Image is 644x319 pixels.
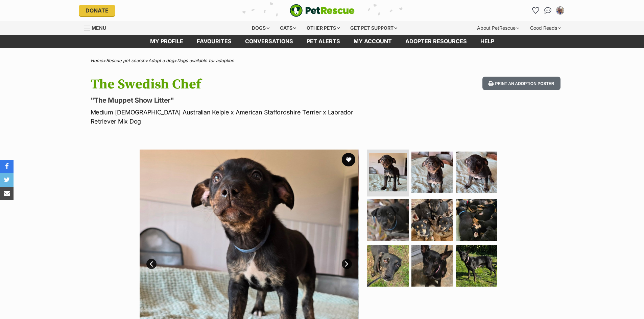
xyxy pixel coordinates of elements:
[472,21,524,35] div: About PetRescue
[92,25,106,31] span: Menu
[399,35,474,48] a: Adopter resources
[79,5,115,16] a: Donate
[555,5,566,16] button: My account
[474,35,501,48] a: Help
[300,35,347,48] a: Pet alerts
[411,152,453,193] img: Photo of The Swedish Chef
[143,35,190,48] a: My profile
[369,153,407,191] img: Photo of The Swedish Chef
[530,5,541,16] a: Favourites
[238,35,300,48] a: conversations
[146,259,157,269] a: Prev
[456,152,497,193] img: Photo of The Swedish Chef
[190,35,238,48] a: Favourites
[367,245,409,287] img: Photo of The Swedish Chef
[544,7,551,14] img: chat-41dd97257d64d25036548639549fe6c8038ab92f7586957e7f3b1b290dea8141.svg
[525,21,566,35] div: Good Reads
[91,96,377,105] p: "The Muppet Show Litter"
[342,153,355,166] button: favourite
[342,259,352,269] a: Next
[347,35,399,48] a: My account
[543,5,553,16] a: Conversations
[345,21,402,35] div: Get pet support
[411,199,453,241] img: Photo of The Swedish Chef
[530,5,566,16] ul: Account quick links
[91,58,103,63] a: Home
[456,199,497,241] img: Photo of The Swedish Chef
[91,77,377,92] h1: The Swedish Chef
[456,245,497,287] img: Photo of The Swedish Chef
[106,58,145,63] a: Rescue pet search
[84,21,111,33] a: Menu
[367,199,409,241] img: Photo of The Swedish Chef
[557,7,564,14] img: Marcas McBride profile pic
[275,21,301,35] div: Cats
[148,58,174,63] a: Adopt a dog
[482,77,560,90] button: Print an adoption poster
[302,21,344,35] div: Other pets
[91,108,377,126] p: Medium [DEMOGRAPHIC_DATA] Australian Kelpie x American Staffordshire Terrier x Labrador Retriever...
[411,245,453,287] img: Photo of The Swedish Chef
[290,4,355,17] img: logo-e224e6f780fb5917bec1dbf3a21bbac754714ae5b6737aabdf751b685950b380.svg
[177,58,234,63] a: Dogs available for adoption
[290,4,355,17] a: PetRescue
[247,21,274,35] div: Dogs
[74,58,571,63] div: > > >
